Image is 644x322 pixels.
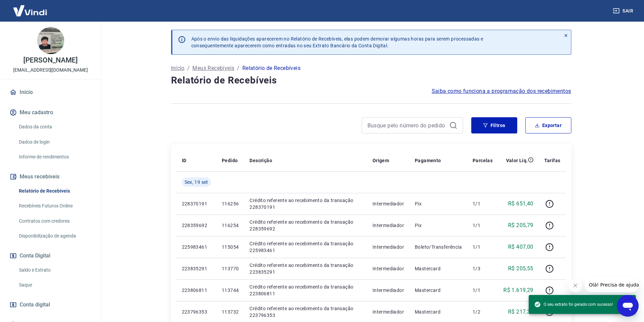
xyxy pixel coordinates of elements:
[171,64,185,72] a: Início
[249,240,362,254] p: Crédito referente ao recebimento da transação 225983461
[506,157,528,164] p: Valor Líq.
[473,244,493,250] p: 1/1
[171,74,571,87] h4: Relatório de Recebíveis
[222,308,239,315] p: 113732
[182,308,211,315] p: 223796353
[569,279,582,292] iframe: Fechar mensagem
[16,135,93,149] a: Dados de login
[473,157,493,164] p: Parcelas
[373,222,404,229] p: Intermediador
[612,5,636,17] button: Sair
[182,287,211,294] p: 223806811
[432,87,571,95] a: Saiba como funciona a programação dos recebimentos
[8,297,93,312] a: Conta digital
[534,301,613,308] span: O seu extrato foi gerado com sucesso!
[16,150,93,164] a: Informe de rendimentos
[182,222,211,229] p: 228359692
[249,262,362,275] p: Crédito referente ao recebimento da transação 223835291
[16,199,93,213] a: Recebíveis Futuros Online
[508,265,533,273] p: R$ 205,55
[503,286,533,294] p: R$ 1.619,29
[508,221,533,229] p: R$ 205,79
[222,287,239,294] p: 113744
[373,244,404,250] p: Intermediador
[249,219,362,232] p: Crédito referente ao recebimento da transação 228359692
[508,200,533,208] p: R$ 651,40
[367,120,447,130] input: Busque pelo número do pedido
[473,222,493,229] p: 1/1
[242,64,301,72] p: Relatório de Recebíveis
[222,157,238,164] p: Pedido
[473,265,493,272] p: 1/3
[13,67,88,74] p: [EMAIL_ADDRESS][DOMAIN_NAME]
[182,157,187,164] p: ID
[16,263,93,277] a: Saldo e Extrato
[16,278,93,292] a: Saque
[415,222,462,229] p: Pix
[222,244,239,250] p: 115054
[8,105,93,120] button: Meu cadastro
[508,308,533,316] p: R$ 217,37
[16,214,93,228] a: Contratos com credores
[544,157,560,164] p: Tarifas
[187,64,190,72] p: /
[16,229,93,243] a: Disponibilização de agenda
[525,117,571,133] button: Exportar
[16,184,93,198] a: Relatório de Recebíveis
[222,222,239,229] p: 116254
[191,35,483,49] p: Após o envio das liquidações aparecerem no Relatório de Recebíveis, elas podem demorar algumas ho...
[373,308,404,315] p: Intermediador
[237,64,239,72] p: /
[182,200,211,207] p: 228370191
[508,243,533,251] p: R$ 407,00
[415,287,462,294] p: Mastercard
[373,287,404,294] p: Intermediador
[16,120,93,134] a: Dados da conta
[222,200,239,207] p: 116256
[20,300,50,309] span: Conta digital
[249,197,362,210] p: Crédito referente ao recebimento da transação 228370191
[585,277,639,292] iframe: Mensagem da empresa
[185,179,208,185] span: Sex, 19 set
[249,157,272,164] p: Descrição
[37,27,64,54] img: 6e61b937-904a-4981-a2f4-9903c7d94729.jpeg
[473,287,493,294] p: 1/1
[182,265,211,272] p: 223835291
[373,200,404,207] p: Intermediador
[473,200,493,207] p: 1/1
[373,157,389,164] p: Origem
[23,57,77,64] p: [PERSON_NAME]
[415,244,462,250] p: Boleto/Transferência
[8,169,93,184] button: Meus recebíveis
[182,244,211,250] p: 225983461
[249,283,362,297] p: Crédito referente ao recebimento da transação 223806811
[192,64,234,72] a: Meus Recebíveis
[473,308,493,315] p: 1/2
[415,265,462,272] p: Mastercard
[8,248,93,263] button: Conta Digital
[415,308,462,315] p: Mastercard
[8,0,52,21] img: Vindi
[8,85,93,100] a: Início
[222,265,239,272] p: 113770
[415,200,462,207] p: Pix
[249,305,362,319] p: Crédito referente ao recebimento da transação 223796353
[415,157,441,164] p: Pagamento
[471,117,517,133] button: Filtros
[4,5,57,10] span: Olá! Precisa de ajuda?
[617,295,639,317] iframe: Botão para abrir a janela de mensagens
[373,265,404,272] p: Intermediador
